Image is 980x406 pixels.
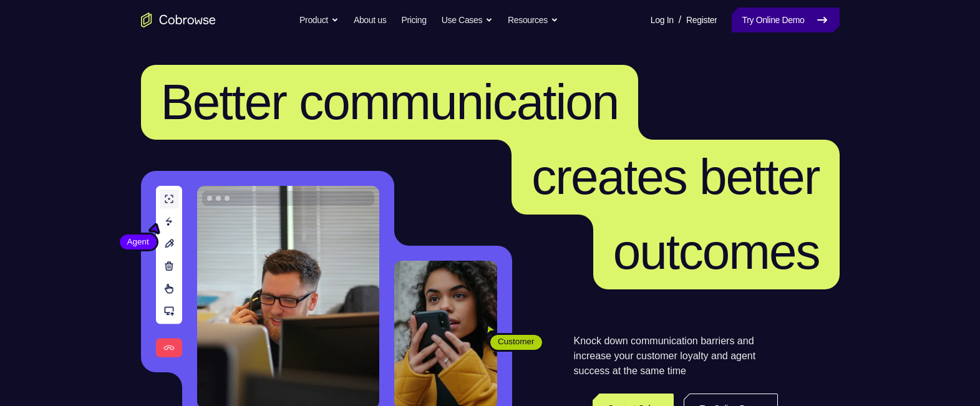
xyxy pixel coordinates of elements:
button: Product [299,7,339,32]
span: Better communication [161,74,619,130]
a: About us [354,7,386,32]
a: Go to the home page [141,12,216,27]
a: Try Online Demo [732,7,839,32]
span: outcomes [613,224,820,279]
a: Register [686,7,717,32]
a: Log In [651,7,674,32]
a: Pricing [401,7,426,32]
span: / [679,12,681,27]
span: creates better [531,149,819,205]
button: Use Cases [442,7,493,32]
p: Knock down communication barriers and increase your customer loyalty and agent success at the sam... [574,334,778,379]
button: Resources [508,7,558,32]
